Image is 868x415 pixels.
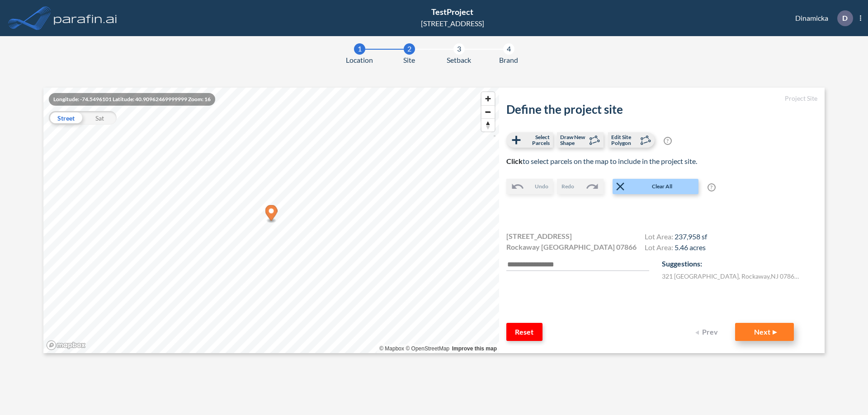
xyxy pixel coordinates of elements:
h5: Project Site [506,95,817,103]
button: Clear All [613,179,698,194]
a: Mapbox homepage [46,340,86,350]
span: 237,958 sf [675,232,707,241]
div: 4 [503,43,514,55]
div: Map marker [265,205,278,224]
span: Reset bearing to north [481,119,495,131]
button: Zoom out [481,105,495,118]
span: 5.46 acres [675,243,706,252]
span: Location [346,55,373,65]
h4: Lot Area: [645,243,707,254]
button: Next [735,323,794,341]
div: Street [49,111,83,125]
a: OpenStreetMap [406,345,449,352]
canvas: Map [43,88,499,353]
p: D [842,14,848,22]
span: Zoom out [481,106,495,118]
div: Longitude: -74.5496101 Latitude: 40.90962469999999 Zoom: 16 [49,93,215,106]
div: Sat [83,111,117,125]
button: Undo [506,179,553,194]
span: Draw New Shape [560,134,587,146]
span: [STREET_ADDRESS] [506,231,572,242]
span: Brand [499,55,518,65]
button: Redo [557,179,604,194]
div: 1 [354,43,365,55]
button: Reset bearing to north [481,118,495,131]
span: to select parcels on the map to include in the project site. [506,157,697,165]
img: logo [52,9,119,27]
span: Setback [447,55,471,65]
button: Prev [690,323,726,341]
p: Suggestions: [662,258,817,269]
span: Edit Site Polygon [611,134,638,146]
span: ? [708,183,716,191]
span: Clear All [627,182,698,191]
span: ? [664,137,672,145]
b: Click [506,157,523,165]
span: Rockaway [GEOGRAPHIC_DATA] 07866 [506,242,637,252]
a: Improve this map [452,345,497,352]
div: Dinamicka [782,10,861,26]
button: Reset [506,323,542,341]
span: TestProject [431,7,473,17]
h4: Lot Area: [645,232,707,243]
button: Zoom in [481,92,495,105]
span: Undo [535,182,548,191]
span: Select Parcels [523,134,550,146]
label: 321 [GEOGRAPHIC_DATA] , Rockaway , NJ 07866 , US [662,271,802,281]
a: Mapbox [379,345,404,352]
div: 2 [404,43,415,55]
div: [STREET_ADDRESS] [421,18,484,29]
span: Redo [561,182,574,191]
span: Site [403,55,415,65]
h2: Define the project site [506,103,817,117]
div: 3 [453,43,465,55]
